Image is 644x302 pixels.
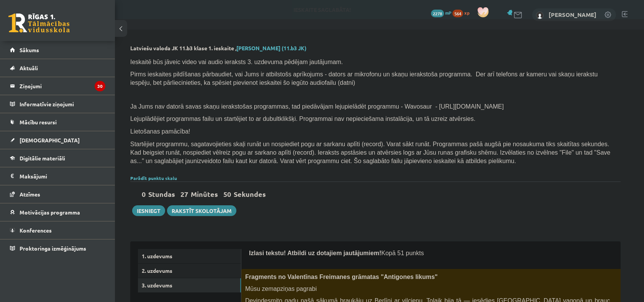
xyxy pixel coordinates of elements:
[8,13,70,33] a: Rīgas 1. Tālmācības vidusskola
[10,185,105,203] a: Atzīmes
[20,46,39,53] span: Sākums
[20,119,57,125] span: Mācību resursi
[20,227,52,234] span: Konferences
[10,239,105,257] a: Proktoringa izmēģinājums
[130,116,475,122] span: Lejuplādējiet programmas failu un startējiet to ar dubultklikšķi. Programmai nav nepieciešama ins...
[130,128,190,135] span: Lietošanas pamācība!
[234,190,266,198] span: Sekundes
[20,167,105,185] legend: Maksājumi
[132,205,165,216] button: Iesniegt
[245,274,438,280] span: Fragments no Valentīnas Freimanes grāmatas "Antigones likums"
[249,250,381,256] span: Izlasi tekstu! Atbildi uz dotajiem jautājumiem!
[95,81,105,91] i: 30
[130,103,504,110] span: Ja Jums nav datorā savas skaņu ierakstošas programmas, tad piedāvājam lejupielādēt programmu - Wa...
[10,203,105,221] a: Motivācijas programma
[20,155,65,162] span: Digitālie materiāli
[148,190,175,198] span: Stundas
[142,190,146,198] span: 0
[20,245,86,252] span: Proktoringa izmēģinājums
[130,141,610,164] span: Startējiet programmu, sagatavojieties skaļi runāt un nospiediet pogu ar sarkanu aplīti (record). ...
[236,45,306,51] a: [PERSON_NAME] (11.b3 JK)
[138,249,241,263] a: 1. uzdevums
[130,175,177,181] a: Parādīt punktu skalu
[20,64,38,71] span: Aktuāli
[10,41,105,59] a: Sākums
[180,190,188,198] span: 27
[20,209,80,216] span: Motivācijas programma
[10,149,105,167] a: Digitālie materiāli
[20,137,80,144] span: [DEMOGRAPHIC_DATA]
[10,59,105,77] a: Aktuāli
[20,77,105,95] legend: Ziņojumi
[10,167,105,185] a: Maksājumi
[381,250,424,256] span: Kopā 51 punkts
[10,131,105,149] a: [DEMOGRAPHIC_DATA]
[10,77,105,95] a: Ziņojumi30
[130,71,598,86] span: Pirms ieskaites pildīšanas pārbaudiet, vai Jums ir atbilstošs aprīkojums - dators ar mikrofonu un...
[191,190,218,198] span: Minūtes
[10,113,105,131] a: Mācību resursi
[223,190,231,198] span: 50
[10,95,105,113] a: Informatīvie ziņojumi
[130,59,343,65] span: Ieskaitē būs jāveic video vai audio ieraksts 3. uzdevuma pēdējam jautājumam.
[167,205,236,216] a: Rakstīt skolotājam
[138,264,241,278] a: 2. uzdevums
[138,278,241,292] a: 3. uzdevums
[20,95,105,113] legend: Informatīvie ziņojumi
[130,45,621,51] h2: Latviešu valoda JK 11.b3 klase 1. ieskaite ,
[10,221,105,239] a: Konferences
[20,191,40,198] span: Atzīmes
[245,285,317,292] span: Mūsu zemapziņas pagrabi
